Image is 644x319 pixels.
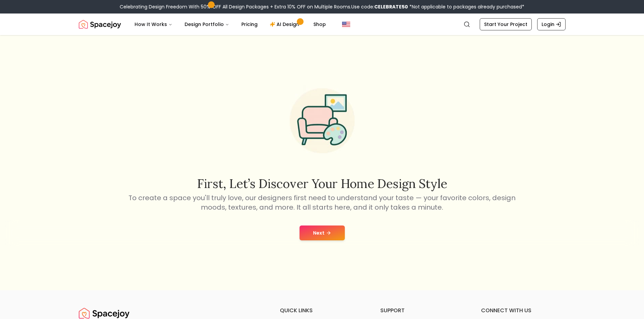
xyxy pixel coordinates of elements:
a: Login [537,18,566,30]
h6: connect with us [481,307,566,315]
h6: support [380,307,465,315]
nav: Main [129,18,331,31]
h2: First, let’s discover your home design style [127,177,517,190]
img: United States [342,20,350,28]
div: Celebrating Design Freedom With 50% OFF All Design Packages + Extra 10% OFF on Multiple Rooms. [120,3,524,10]
img: Start Style Quiz Illustration [279,78,365,164]
span: *Not applicable to packages already purchased* [408,3,524,10]
button: Design Portfolio [179,18,235,31]
button: Next [300,225,345,240]
a: Pricing [236,18,263,31]
a: Spacejoy [79,18,121,31]
button: How It Works [129,18,178,31]
img: Spacejoy Logo [79,18,121,31]
a: Start Your Project [480,18,532,30]
span: Use code: [351,3,408,10]
a: AI Design [264,18,307,31]
b: CELEBRATE50 [374,3,408,10]
p: To create a space you'll truly love, our designers first need to understand your taste — your fav... [127,193,517,212]
a: Shop [308,18,331,31]
h6: quick links [280,307,364,315]
nav: Global [79,14,566,35]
